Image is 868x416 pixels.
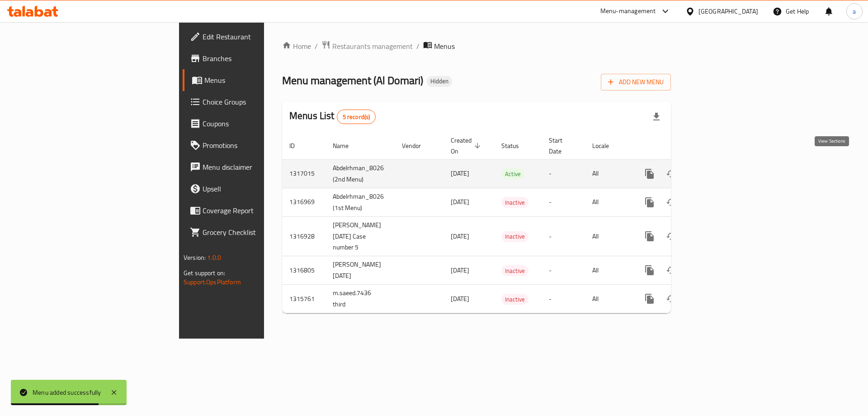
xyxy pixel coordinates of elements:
span: Add New Menu [608,77,664,88]
div: Inactive [501,265,528,276]
span: Branches [203,53,317,64]
td: - [542,159,585,188]
span: [DATE] [451,196,469,208]
span: Promotions [203,140,317,151]
td: - [542,256,585,285]
td: - [542,216,585,256]
a: Coupons [183,113,324,134]
div: Inactive [501,294,528,305]
span: Inactive [501,266,528,276]
span: Menus [434,41,455,52]
span: Start Date [549,135,574,157]
span: Menu disclaimer [203,162,317,172]
div: Total records count [337,110,376,124]
a: Support.OpsPlatform [184,276,241,288]
button: Add New Menu [601,74,671,91]
button: Change Status [660,259,682,281]
a: Edit Restaurant [183,26,324,48]
a: Grocery Checklist [183,221,324,243]
button: more [639,163,660,185]
td: All [585,285,632,313]
div: Menu-management [600,6,656,17]
span: Get support on: [184,267,225,279]
span: Choice Groups [203,96,317,107]
a: Menu disclaimer [183,156,324,178]
button: more [639,191,660,213]
a: Choice Groups [183,91,324,113]
span: Version: [184,252,206,263]
span: Inactive [501,197,528,208]
span: Locale [592,140,621,151]
a: Restaurants management [321,40,413,52]
a: Coverage Report [183,200,324,221]
div: Hidden [427,76,452,87]
a: Upsell [183,178,324,200]
span: Menus [204,75,317,86]
span: 5 record(s) [337,113,376,121]
td: - [542,188,585,216]
span: Restaurants management [332,41,413,52]
span: Name [333,140,360,151]
button: Change Status [660,191,682,213]
td: All [585,188,632,216]
a: Promotions [183,134,324,156]
span: Upsell [203,183,317,194]
span: [DATE] [451,264,469,276]
span: [DATE] [451,230,469,242]
span: Edit Restaurant [203,31,317,42]
td: - [542,285,585,313]
span: ID [289,140,307,151]
div: [GEOGRAPHIC_DATA] [698,6,758,16]
nav: breadcrumb [282,40,671,52]
li: / [416,41,420,52]
div: Active [501,168,524,179]
td: m.saeed.7436 third [325,285,395,313]
span: 1.0.0 [207,252,221,263]
a: Menus [183,69,324,91]
span: Coupons [203,118,317,129]
td: Abdelrhman_8026 (1st Menu) [325,188,395,216]
button: more [639,259,660,281]
div: Menu added successfully [33,387,101,397]
span: Coverage Report [203,205,317,216]
th: Actions [632,132,733,160]
button: more [639,225,660,247]
span: Active [501,169,524,179]
table: enhanced table [282,132,733,314]
td: [PERSON_NAME] [DATE] Case number 5 [325,216,395,256]
button: Change Status [660,225,682,247]
td: Abdelrhman_8026 (2nd Menu) [325,159,395,188]
a: Branches [183,48,324,69]
td: All [585,256,632,285]
div: Export file [646,106,667,128]
span: Hidden [427,77,452,85]
span: Inactive [501,294,528,305]
h2: Menus List [289,109,376,124]
span: a [853,6,856,16]
span: [DATE] [451,293,469,305]
span: Grocery Checklist [203,227,317,238]
td: [PERSON_NAME] [DATE] [325,256,395,285]
span: [DATE] [451,167,469,179]
span: Created On [451,135,483,157]
button: more [639,288,660,310]
span: Menu management ( Al Domari ) [282,70,423,91]
span: Vendor [402,140,433,151]
td: All [585,159,632,188]
span: Status [501,140,531,151]
span: Inactive [501,231,528,242]
td: All [585,216,632,256]
button: Change Status [660,288,682,310]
